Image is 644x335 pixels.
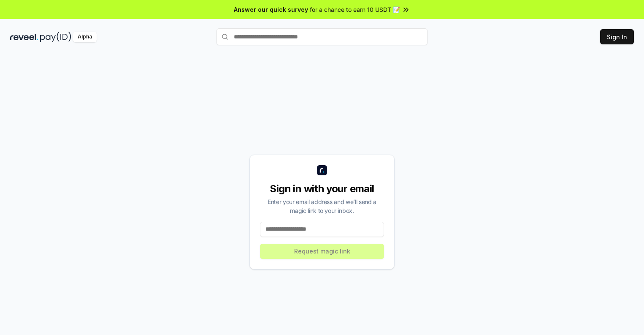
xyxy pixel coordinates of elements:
[73,32,97,42] div: Alpha
[40,32,71,42] img: pay_id
[10,32,38,42] img: reveel_dark
[234,5,308,14] span: Answer our quick survey
[260,182,384,196] div: Sign in with your email
[310,5,400,14] span: for a chance to earn 10 USDT 📝
[600,29,634,44] button: Sign In
[260,197,384,215] div: Enter your email address and we’ll send a magic link to your inbox.
[317,165,327,175] img: logo_small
